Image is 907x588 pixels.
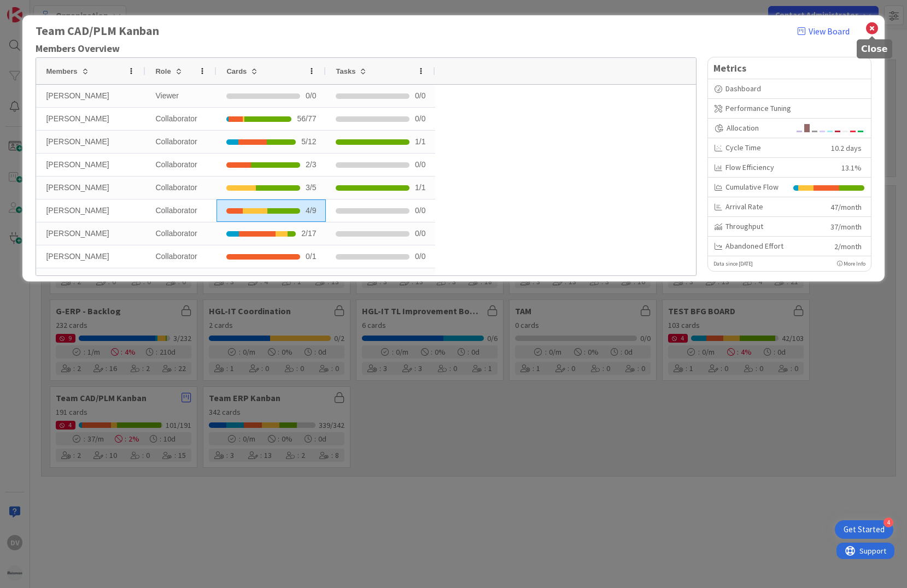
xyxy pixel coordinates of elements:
span: 0 / 0 [415,269,425,290]
span: Cards [226,67,247,75]
p: Data since [DATE] [713,260,753,268]
div: [PERSON_NAME] [36,131,145,153]
div: 2/month [834,240,862,252]
div: Flow Efficiency [715,162,833,173]
div: 56/77 [297,108,316,130]
div: Allocation [715,122,790,134]
div: [PERSON_NAME] [36,199,145,222]
a: View Board [798,25,850,38]
div: 10.2 days [831,142,862,154]
div: [PERSON_NAME] [36,154,145,176]
div: Abandoned Effort [715,240,826,252]
div: 4 [883,518,893,527]
div: 2/17 [301,223,316,244]
span: 0 / 0 [415,246,425,267]
span: 0 / 0 [415,108,425,130]
div: Collaborator [145,154,216,176]
span: Tasks [336,67,355,75]
div: Dashboard [715,83,864,95]
div: 5/12 [301,131,316,152]
span: 0 / 0 [415,85,425,107]
div: Throughput [715,221,822,232]
div: Collaborator [145,268,216,291]
div: 13.1 % [841,162,862,174]
div: 0/1 [306,246,316,267]
div: Collaborator [145,199,216,222]
div: 2/3 [306,154,316,175]
div: 4/9 [306,200,316,221]
div: 3/5 [306,177,316,198]
div: Viewer [145,85,216,107]
b: Team CAD/PLM Kanban [36,24,797,38]
div: Collaborator [145,108,216,130]
span: Metrics [713,61,865,75]
div: Cumulative Flow [715,181,788,193]
p: More Info [837,260,865,268]
h2: Members Overview [36,43,696,54]
div: Collaborator [145,222,216,245]
div: Collaborator [145,177,216,199]
div: Performance Tuning [715,103,864,114]
h5: Close [861,44,888,54]
div: [PERSON_NAME] [36,177,145,199]
div: Ariën Versluijs [36,268,145,291]
div: [PERSON_NAME] [36,85,145,107]
div: Get Started [844,524,885,535]
div: 1/4 [306,269,316,290]
span: 1 / 1 [415,131,425,152]
div: [PERSON_NAME] [36,108,145,130]
div: Arrival Rate [715,201,822,213]
div: Collaborator [145,245,216,268]
div: [PERSON_NAME] [36,222,145,245]
div: 37/month [830,221,862,233]
span: Role [155,67,171,75]
div: 0/0 [306,85,316,107]
div: Cycle Time [715,142,823,154]
span: 1 / 1 [415,177,425,198]
span: 0 / 0 [415,223,425,244]
div: Collaborator [145,131,216,153]
span: 0 / 0 [415,200,425,221]
div: Open Get Started checklist, remaining modules: 4 [835,520,893,539]
span: 0 / 0 [415,154,425,175]
div: [PERSON_NAME] [36,245,145,268]
span: Support [23,2,50,15]
div: 47/month [830,201,862,213]
span: Members [46,67,77,75]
